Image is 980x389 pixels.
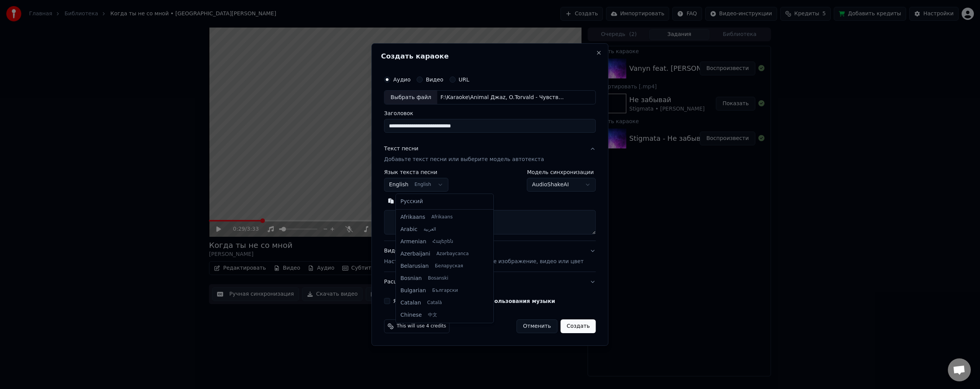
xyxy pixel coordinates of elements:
span: Azerbaijani [400,250,430,258]
span: Հայերեն [433,239,453,245]
span: العربية [423,226,436,233]
span: Arabic [400,226,417,233]
span: Armenian [400,238,426,246]
span: Afrikaans [400,213,425,221]
span: Azərbaycanca [436,251,469,257]
span: Catalan [400,299,421,307]
span: Català [427,300,442,306]
span: Беларуская [435,263,463,269]
span: 中文 [428,312,437,318]
span: Belarusian [400,262,429,270]
span: Русский [400,198,423,205]
span: Chinese [400,311,422,319]
span: Bosanski [428,275,448,282]
span: Afrikaans [431,214,453,220]
span: Bulgarian [400,287,426,295]
span: Bosnian [400,275,422,282]
span: Български [432,288,458,294]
